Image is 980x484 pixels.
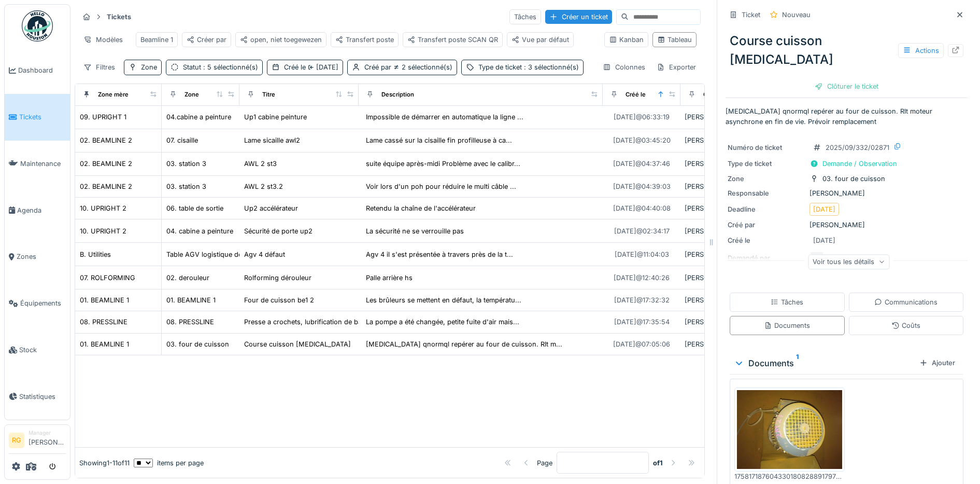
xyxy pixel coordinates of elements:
[80,273,135,283] div: 07. ROLFORMING
[80,317,127,327] div: 08. PRESSLINE
[545,10,612,24] div: Créer un ticket
[80,339,129,349] div: 01. BEAMLINE 1
[726,27,968,73] div: Course cuisson [MEDICAL_DATA]
[728,188,965,198] div: [PERSON_NAME]
[5,141,70,187] a: Maintenance
[685,135,754,145] div: [PERSON_NAME]
[79,60,120,75] div: Filtres
[728,188,805,198] div: Responsable
[244,203,298,213] div: Up2 accélérateur
[366,182,516,191] div: Voir lors d'un poh pour réduire le multi câble ...
[19,112,66,122] span: Tickets
[134,458,204,468] div: items per page
[17,252,66,261] span: Zones
[826,143,889,153] div: 2025/09/332/02871
[652,60,701,75] div: Exporter
[166,339,229,349] div: 03. four de cuisson
[614,295,670,305] div: [DATE] @ 17:32:32
[614,112,670,122] div: [DATE] @ 06:33:19
[522,63,579,71] span: : 3 sélectionné(s)
[79,458,130,468] div: Showing 1 - 11 of 11
[614,226,670,236] div: [DATE] @ 02:34:17
[407,35,498,45] div: Transfert poste SCAN QR
[364,62,452,72] div: Créé par
[685,339,754,349] div: [PERSON_NAME]
[80,182,132,191] div: 02. BEAMLINE 2
[898,43,944,58] div: Actions
[366,112,523,122] div: Impossible de démarrer en automatique la ligne ...
[734,357,915,369] div: Documents
[20,159,66,169] span: Maintenance
[742,10,760,20] div: Ticket
[813,236,835,245] div: [DATE]
[5,280,70,327] a: Équipements
[244,112,307,122] div: Up1 cabine peinture
[262,90,275,99] div: Titre
[240,35,322,45] div: open, niet toegewezen
[703,90,727,99] div: Créé par
[244,295,314,305] div: Four de cuisson be1 2
[822,159,897,169] div: Demande / Observation
[366,226,464,236] div: La sécurité ne se verrouille pas
[771,297,803,307] div: Tâches
[811,79,883,93] div: Clôturer le ticket
[728,143,805,153] div: Numéro de ticket
[20,298,66,308] span: Équipements
[335,35,394,45] div: Transfert poste
[366,295,521,305] div: Les brûleurs se mettent en défaut, la températu...
[613,159,670,169] div: [DATE] @ 04:37:46
[614,317,670,327] div: [DATE] @ 17:35:54
[737,390,842,469] img: n722n32m1u9hit0qrsnyuqeizgbk
[613,182,671,191] div: [DATE] @ 04:39:03
[728,220,965,230] div: [PERSON_NAME]
[19,392,66,402] span: Statistiques
[5,187,70,233] a: Agenda
[728,174,805,184] div: Zone
[728,159,805,169] div: Type de ticket
[17,205,66,215] span: Agenda
[98,90,129,99] div: Zone mère
[598,60,650,75] div: Colonnes
[5,373,70,420] a: Statistiques
[244,250,285,259] div: Agv 4 défaut
[734,472,845,481] div: 17581718760433018082889179755519.jpg
[18,65,66,75] span: Dashboard
[103,12,135,22] strong: Tickets
[244,159,277,169] div: AWL 2 st3
[808,254,889,269] div: Voir tous les détails
[166,226,233,236] div: 04. cabine a peinture
[478,62,579,72] div: Type de ticket
[728,204,805,214] div: Deadline
[685,317,754,327] div: [PERSON_NAME]
[615,250,669,259] div: [DATE] @ 11:04:03
[80,226,126,236] div: 10. UPRIGHT 2
[391,63,452,71] span: 2 sélectionné(s)
[166,273,209,283] div: 02. derouleur
[614,273,670,283] div: [DATE] @ 12:40:26
[874,297,938,307] div: Communications
[166,135,198,145] div: 07. cisaille
[166,250,279,259] div: Table AGV logistique dechargement
[782,10,811,20] div: Nouveau
[244,273,311,283] div: Rolforming dérouleur
[166,317,214,327] div: 08. PRESSLINE
[613,203,671,213] div: [DATE] @ 04:40:08
[381,90,414,99] div: Description
[657,35,692,45] div: Tableau
[187,35,226,45] div: Créer par
[80,295,129,305] div: 01. BEAMLINE 1
[366,273,413,283] div: Palle arrière hs
[685,112,754,122] div: [PERSON_NAME]
[366,203,476,213] div: Retendu la chaîne de l'accélérateur
[184,90,199,99] div: Zone
[609,35,644,45] div: Kanban
[244,339,351,349] div: Course cuisson [MEDICAL_DATA]
[9,433,24,448] li: RG
[166,203,223,213] div: 06. table de sortie
[366,250,513,259] div: Agv 4 il s'est présentée à travers près de la t...
[79,32,127,47] div: Modèles
[166,112,231,122] div: 04.cabine a peinture
[685,250,754,259] div: [PERSON_NAME]
[366,159,520,169] div: suite équipe après-midi Problème avec le calibr...
[366,135,512,145] div: Lame cassé sur la cisaille fin profilleuse à ca...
